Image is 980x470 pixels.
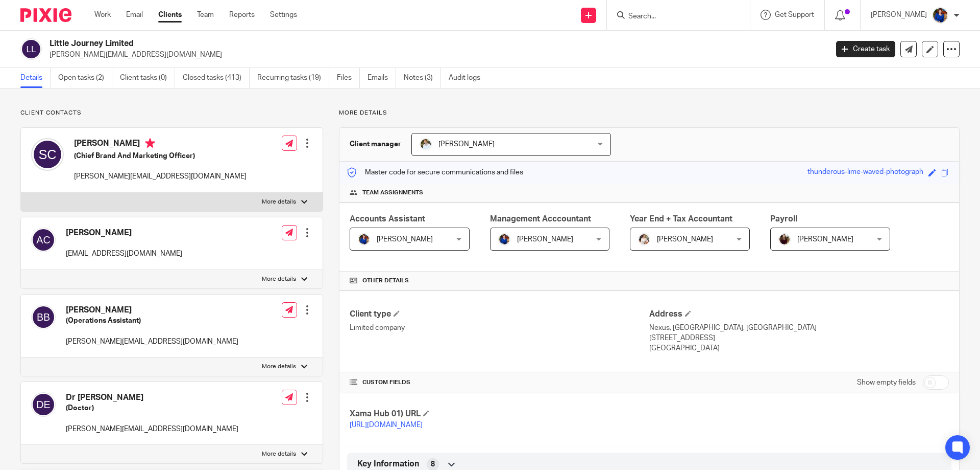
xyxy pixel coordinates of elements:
img: Nicole.jpeg [932,7,948,24]
a: Email [126,10,143,20]
h4: [PERSON_NAME] [66,228,182,238]
img: svg%3E [31,138,64,171]
span: [PERSON_NAME] [438,141,495,148]
i: Primary [145,138,155,148]
a: Closed tasks (413) [183,68,250,88]
span: Other details [362,277,409,285]
p: [PERSON_NAME][EMAIL_ADDRESS][DOMAIN_NAME] [66,424,238,434]
img: Pixie [20,8,71,22]
h4: [PERSON_NAME] [74,138,247,151]
p: More details [262,450,296,458]
a: Audit logs [449,68,488,88]
p: Limited company [350,323,649,333]
span: [PERSON_NAME] [657,236,713,243]
a: Files [337,68,360,88]
span: Get Support [775,11,814,18]
a: Reports [229,10,255,20]
p: More details [262,363,296,371]
p: [PERSON_NAME] [871,10,927,20]
span: Payroll [770,215,797,223]
h4: [PERSON_NAME] [66,305,238,316]
h5: (Chief Brand And Marketing Officer) [74,151,247,161]
div: thunderous-lime-waved-photograph [807,167,923,178]
h5: (Doctor) [66,403,238,413]
span: [PERSON_NAME] [797,236,853,243]
p: [GEOGRAPHIC_DATA] [649,343,949,353]
span: Accounts Assistant [350,215,425,223]
span: Key Information [357,459,419,469]
span: Team assignments [362,189,423,197]
a: Client tasks (0) [120,68,175,88]
h4: Client type [350,309,649,320]
p: [PERSON_NAME][EMAIL_ADDRESS][DOMAIN_NAME] [50,50,821,60]
p: Master code for secure communications and files [347,167,523,177]
img: svg%3E [31,392,56,417]
p: Nexus, [GEOGRAPHIC_DATA], [GEOGRAPHIC_DATA] [649,323,949,333]
img: Nicole.jpeg [498,233,510,245]
a: Recurring tasks (19) [257,68,329,88]
p: Client contacts [20,109,323,117]
img: svg%3E [31,305,56,329]
a: Work [94,10,111,20]
h4: Dr [PERSON_NAME] [66,392,238,403]
h4: Xama Hub 01) URL [350,409,649,419]
a: Open tasks (2) [58,68,112,88]
span: Year End + Tax Accountant [630,215,732,223]
a: Details [20,68,51,88]
h4: Address [649,309,949,320]
p: More details [262,275,296,283]
img: svg%3E [31,228,56,252]
img: Kayleigh%20Henson.jpeg [638,233,650,245]
p: [STREET_ADDRESS] [649,333,949,343]
p: More details [262,198,296,206]
h4: CUSTOM FIELDS [350,378,649,387]
h5: (Operations Assistant) [66,316,238,326]
p: More details [339,109,960,117]
span: [PERSON_NAME] [517,236,573,243]
p: [EMAIL_ADDRESS][DOMAIN_NAME] [66,249,182,259]
a: Emails [367,68,396,88]
h3: Client manager [350,139,401,149]
a: [URL][DOMAIN_NAME] [350,421,423,429]
img: MaxAcc_Sep21_ElliDeanPhoto_030.jpg [778,233,791,245]
h2: Little Journey Limited [50,38,667,49]
p: [PERSON_NAME][EMAIL_ADDRESS][DOMAIN_NAME] [66,337,238,347]
img: Nicole.jpeg [358,233,370,245]
input: Search [627,12,719,21]
a: Notes (3) [404,68,441,88]
img: svg%3E [20,38,42,60]
a: Team [197,10,214,20]
span: [PERSON_NAME] [377,236,433,243]
label: Show empty fields [857,377,916,388]
a: Settings [270,10,297,20]
a: Create task [836,41,895,57]
p: [PERSON_NAME][EMAIL_ADDRESS][DOMAIN_NAME] [74,171,247,182]
img: sarah-royle.jpg [420,138,432,150]
span: 8 [431,459,435,469]
span: Management Acccountant [490,215,591,223]
a: Clients [158,10,182,20]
